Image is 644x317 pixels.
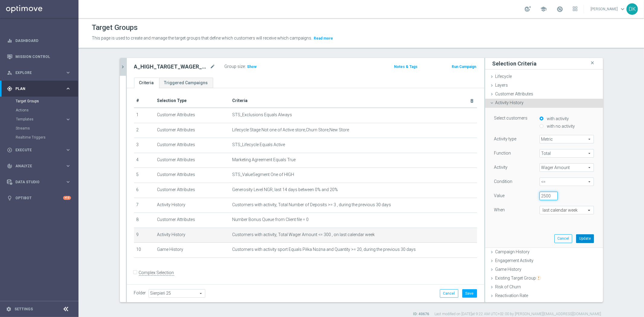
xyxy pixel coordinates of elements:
span: Generosity Level NGR, last 14 days between 0% and 20% [232,187,338,192]
span: Data Studio [15,180,65,184]
a: Optibot [15,190,63,206]
label: Value [494,193,505,198]
label: Condition [494,179,513,184]
i: keyboard_arrow_right [65,70,71,75]
button: Cancel [440,289,458,298]
a: [PERSON_NAME]keyboard_arrow_down [590,5,626,14]
div: Analyze [7,163,65,169]
label: Last modified on [DATE] at 9:22 AM UTC+02:00 by [PERSON_NAME][EMAIL_ADDRESS][DOMAIN_NAME] [435,312,601,317]
div: Realtime Triggers [16,133,78,142]
span: Customer Attributes [495,91,533,96]
td: Customer Attributes [155,108,230,123]
span: Marketing Agreement Equals True [232,157,296,162]
span: Conversion Rate [495,302,527,307]
span: Customers with activity sport Equals Piłka Nożna and Quantity >= 20, during the previous 30 days [232,247,416,252]
td: 8 [134,213,155,228]
span: Engagement Activity [495,258,534,263]
i: gps_fixed [7,86,12,91]
i: keyboard_arrow_right [65,86,71,91]
i: chevron_right [120,64,126,70]
td: Customer Attributes [155,123,230,138]
i: keyboard_arrow_right [65,147,71,153]
label: Group size [225,64,245,69]
div: Dashboard [7,33,71,49]
div: DK [626,3,638,15]
button: Templates keyboard_arrow_right [16,117,71,122]
td: Customer Attributes [155,168,230,183]
i: play_circle_outline [7,147,12,153]
td: Activity History [155,198,230,213]
i: track_changes [7,163,12,169]
button: gps_fixed Plan keyboard_arrow_right [7,86,71,91]
a: Criteria [134,78,159,88]
a: Mission Control [15,49,71,65]
td: Activity History [155,228,230,243]
span: Game History [495,267,522,272]
a: Triggered Campaigns [159,78,213,88]
label: Complex Selection [139,270,174,276]
span: Show [247,65,257,69]
span: Number Bonus Queue from Client file = 0 [232,217,309,222]
h2: A_HIGH_TARGET_WAGER_DO_800_220825 [134,63,209,70]
td: 2 [134,123,155,138]
span: Lifecycle [495,74,512,79]
button: Data Studio keyboard_arrow_right [7,180,71,184]
a: Streams [16,126,63,131]
a: Dashboard [15,33,71,49]
th: # [134,94,155,108]
span: STS_Exclusions Equals Always [232,112,292,117]
div: Actions [16,106,78,115]
i: close [590,59,596,67]
div: Mission Control [7,54,71,59]
button: play_circle_outline Execute keyboard_arrow_right [7,148,71,152]
span: school [540,6,547,12]
label: Activity type [494,136,517,142]
label: When [494,207,505,213]
ng-select: last calendar week [540,206,594,214]
button: Update [576,234,594,243]
i: keyboard_arrow_right [65,179,71,185]
button: track_changes Analyze keyboard_arrow_right [7,164,71,168]
button: person_search Explore keyboard_arrow_right [7,70,71,75]
a: Settings [14,307,33,311]
span: Explore [15,71,65,75]
td: 3 [134,138,155,153]
button: Read more [313,35,334,42]
span: STS_Lifecycle Equals Active [232,142,285,147]
span: keyboard_arrow_down [619,6,626,12]
i: settings [6,306,11,312]
label: with activity [546,116,569,121]
td: 6 [134,183,155,198]
i: equalizer [7,38,12,43]
div: +10 [63,196,71,200]
i: delete_forever [470,98,475,103]
td: Customer Attributes [155,153,230,168]
button: Notes & Tags [393,63,418,70]
td: 5 [134,168,155,183]
span: Customers with activity, Total Wager Amount <= 300 , on last calendar week [232,232,375,237]
span: Analyze [15,164,65,168]
div: Target Groups [16,97,78,106]
i: person_search [7,70,12,75]
span: STS_ValueSegment One of HIGH [232,172,294,177]
th: Selection Type [155,94,230,108]
span: Lifecycle Stage Not one of Active store,Churn Store,New Store [232,127,349,133]
div: Data Studio [7,179,65,185]
button: equalizer Dashboard [7,38,71,43]
button: lightbulb Optibot +10 [7,196,71,200]
button: chevron_right [120,58,126,76]
button: Run Campaign [451,63,477,70]
div: Plan [7,86,65,91]
label: Activity [494,165,508,170]
lable: Select customers [494,116,528,120]
span: Risk of Churn [495,284,521,289]
span: Campaign History [495,249,530,254]
i: mode_edit [210,63,216,70]
a: Actions [16,108,63,113]
span: Criteria [232,98,248,103]
td: 10 [134,243,155,258]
